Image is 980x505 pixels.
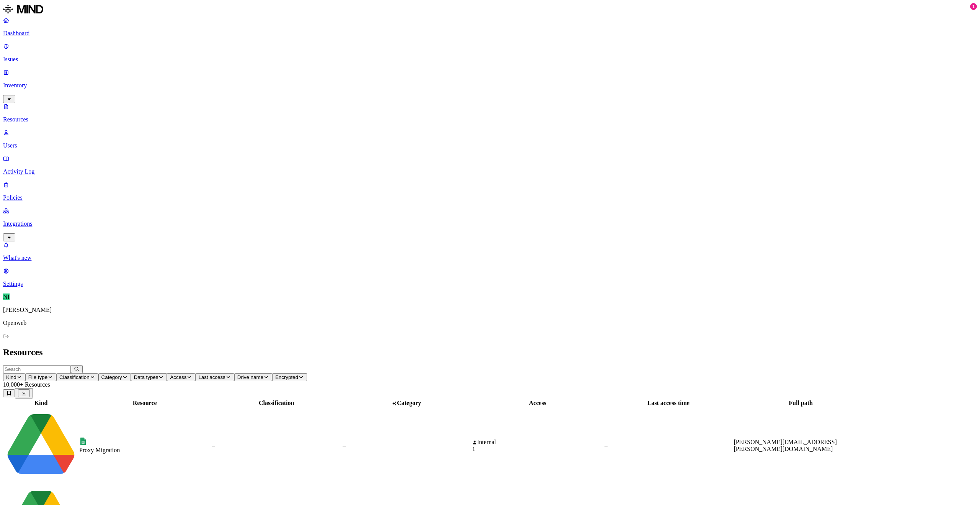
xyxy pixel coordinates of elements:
p: What's new [3,254,977,261]
span: 10,000+ Resources [3,381,50,388]
div: Internal [472,439,603,446]
div: Resource [79,400,210,407]
div: 1 [970,3,977,10]
span: Data types [134,374,158,380]
span: Access [170,374,186,380]
span: Category [397,400,421,406]
img: MIND [3,3,43,15]
div: Last access time [604,400,732,407]
a: Users [3,129,977,149]
p: Users [3,142,977,149]
span: Kind [6,374,16,380]
img: google-drive.svg [4,408,78,482]
div: Full path [734,400,868,407]
span: Classification [59,374,90,380]
div: Access [472,400,603,407]
p: Issues [3,56,977,63]
p: Openweb [3,320,977,326]
div: 1 [472,446,603,453]
span: Drive name [237,374,263,380]
div: [PERSON_NAME][EMAIL_ADDRESS][PERSON_NAME][DOMAIN_NAME] [734,439,868,453]
p: Settings [3,280,977,287]
p: Dashboard [3,30,977,37]
span: File type [28,374,47,380]
span: – [212,442,215,449]
a: Inventory [3,69,977,102]
span: – [604,442,608,449]
a: Activity Log [3,155,977,175]
a: Issues [3,43,977,63]
a: Settings [3,267,977,287]
span: Encrypted [275,374,298,380]
p: Activity Log [3,168,977,175]
img: google-sheets.svg [79,438,87,445]
p: Resources [3,116,977,123]
span: – [343,442,346,449]
span: NI [3,293,10,300]
p: Inventory [3,82,977,89]
span: Category [101,374,122,380]
a: What's new [3,241,977,261]
span: Last access [198,374,225,380]
p: Integrations [3,220,977,227]
div: Kind [4,400,78,407]
h2: Resources [3,347,977,357]
div: Proxy Migration [79,447,210,454]
a: Dashboard [3,17,977,37]
a: Policies [3,181,977,201]
input: Search [3,365,71,373]
p: Policies [3,194,977,201]
a: Integrations [3,207,977,240]
a: Resources [3,103,977,123]
div: Classification [212,400,341,407]
a: MIND [3,3,977,17]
